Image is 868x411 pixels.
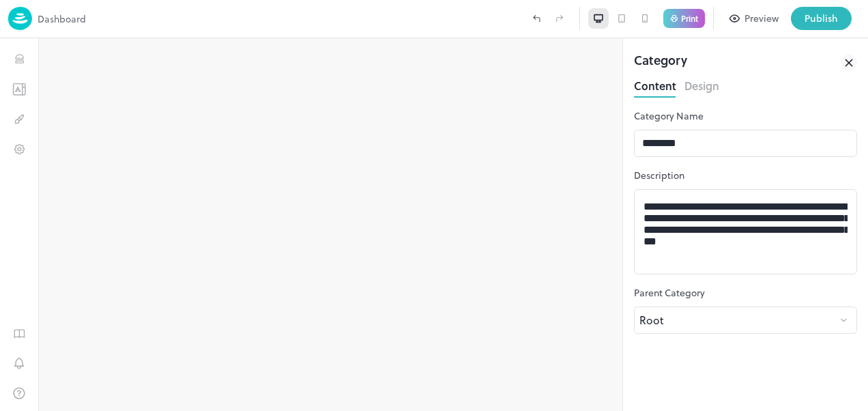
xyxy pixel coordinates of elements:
[38,12,86,26] p: Dashboard
[634,285,857,300] p: Parent Category
[791,7,852,30] button: Publish
[634,307,839,334] div: Root
[548,7,571,30] label: Redo (Ctrl + Y)
[634,109,857,123] p: Category Name
[634,51,687,75] div: Category
[8,7,32,30] img: logo-86c26b7e.jpg
[744,11,779,26] div: Preview
[681,14,698,23] p: Print
[634,168,857,182] p: Description
[634,75,676,94] button: Content
[684,75,719,94] button: Design
[805,11,838,26] div: Publish
[722,7,787,30] button: Preview
[525,7,548,30] label: Undo (Ctrl + Z)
